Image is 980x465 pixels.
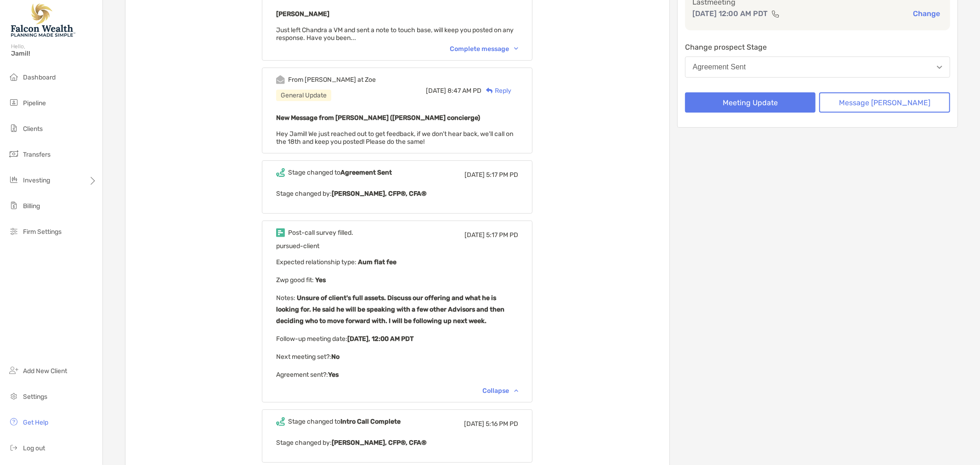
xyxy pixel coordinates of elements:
span: Dashboard [23,74,56,81]
span: [DATE] [464,420,484,428]
img: Falcon Wealth Planning Logo [11,4,75,37]
img: pipeline icon [8,97,19,108]
img: Open dropdown arrow [937,66,942,69]
p: Stage changed by: [276,188,518,199]
span: Investing [23,176,50,184]
img: Event icon [276,417,285,426]
p: Next meeting set? : [276,351,518,363]
span: 5:17 PM PD [486,231,518,239]
b: [PERSON_NAME] [276,10,329,18]
div: Agreement Sent [693,63,746,71]
span: Firm Settings [23,228,62,236]
img: firm-settings icon [8,226,19,237]
span: 8:47 AM PD [448,87,482,95]
p: Agreement sent? : [276,369,518,380]
div: Stage changed to [288,169,392,176]
span: 5:16 PM PD [486,420,518,428]
span: [DATE] [465,171,485,179]
img: dashboard icon [8,71,19,82]
span: Log out [23,444,45,452]
b: [PERSON_NAME], CFP®, CFA® [332,439,426,447]
span: Clients [23,125,43,133]
div: General Update [276,90,331,101]
p: [DATE] 12:00 AM PDT [692,8,768,19]
span: Hey Jamil! We just reached out to get feedback, if we don't hear back, we'll call on the 18th and... [276,130,513,146]
button: Message [PERSON_NAME] [819,92,950,113]
img: Chevron icon [514,389,518,392]
span: Just left Chandra a VM and sent a note to touch base, will keep you posted on any response. Have ... [276,26,514,42]
b: Aum flat fee [357,258,397,266]
img: Event icon [276,75,285,84]
img: clients icon [8,123,19,134]
p: Change prospect Stage [685,41,950,53]
span: [DATE] [426,87,446,95]
span: Transfers [23,151,51,159]
button: Agreement Sent [685,57,950,78]
img: Event icon [276,168,285,177]
img: transfers icon [8,148,19,159]
b: Yes [328,371,339,379]
img: Chevron icon [514,47,518,50]
div: Complete message [450,45,518,53]
img: get-help icon [8,416,19,427]
div: Post-call survey filled. [288,229,353,237]
div: Reply [482,86,511,96]
img: communication type [771,10,780,17]
b: No [331,353,340,361]
b: Agreement Sent [340,169,392,176]
b: New Message from [PERSON_NAME] ([PERSON_NAME] concierge) [276,114,480,122]
p: Follow-up meeting date : [276,333,518,345]
img: investing icon [8,174,19,185]
p: Zwp good fit : [276,274,518,286]
span: Jamil! [11,50,97,57]
div: Collapse [482,387,518,395]
b: Yes [314,276,326,284]
b: Unsure of client's full assets. Discuss our offering and what he is looking for. He said he will ... [276,294,504,325]
span: [DATE] [465,231,485,239]
img: settings icon [8,391,19,402]
span: Add New Client [23,367,67,375]
p: Notes : [276,292,518,327]
p: Stage changed by: [276,437,518,448]
span: Get Help [23,419,48,426]
button: Change [910,9,943,18]
span: Billing [23,202,40,210]
span: pursued-client [276,242,319,250]
span: Pipeline [23,99,46,107]
img: logout icon [8,442,19,453]
b: [PERSON_NAME], CFP®, CFA® [332,190,426,198]
div: From [PERSON_NAME] at Zoe [288,76,376,84]
img: Reply icon [486,88,493,94]
img: Event icon [276,228,285,237]
img: billing icon [8,200,19,211]
b: [DATE], 12:00 AM PDT [347,335,414,343]
img: add_new_client icon [8,365,19,376]
p: Expected relationship type : [276,256,518,268]
b: Intro Call Complete [340,418,401,425]
span: Settings [23,393,47,401]
span: 5:17 PM PD [486,171,518,179]
button: Meeting Update [685,92,816,113]
div: Stage changed to [288,418,401,425]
